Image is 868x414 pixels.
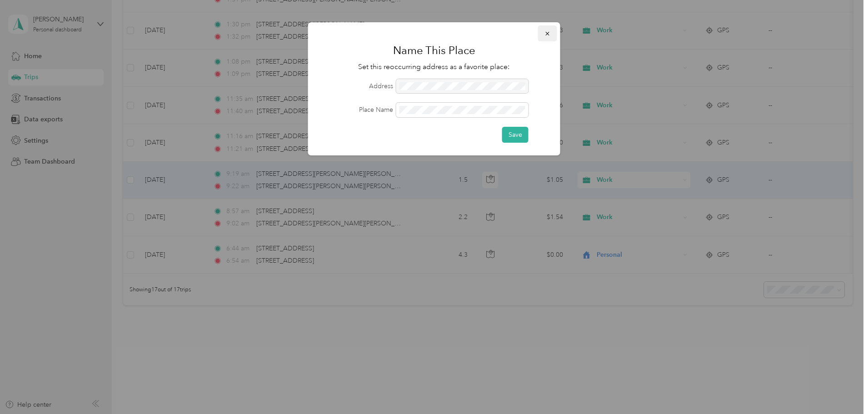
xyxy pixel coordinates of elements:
label: Place Name [321,105,393,115]
iframe: Everlance-gr Chat Button Frame [817,363,868,414]
p: Set this reoccurring address as a favorite place: [321,61,548,73]
button: Save [502,127,529,143]
label: Address [321,81,393,91]
h1: Name This Place [321,40,548,61]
